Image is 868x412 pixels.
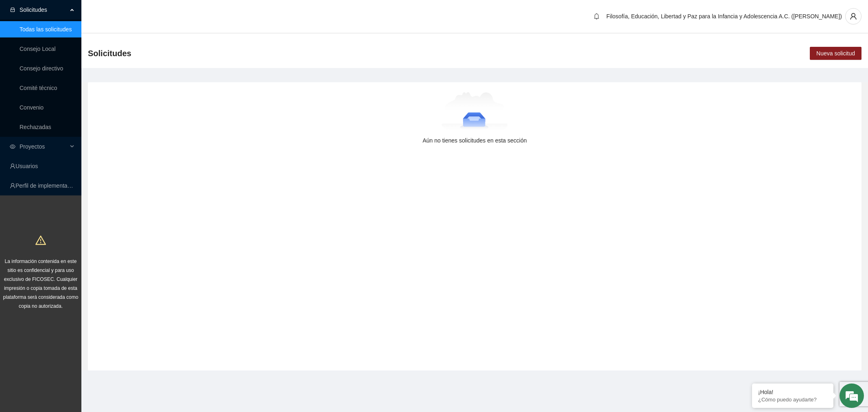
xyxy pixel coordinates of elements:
button: user [845,8,861,24]
span: bell [590,13,603,20]
a: Consejo Local [20,46,56,52]
a: Usuarios [15,163,38,169]
button: Nueva solicitud [810,47,861,60]
span: Solicitudes [20,2,68,18]
a: Perfil de implementadora [15,182,79,189]
a: Comité técnico [20,85,57,91]
a: Convenio [20,104,44,111]
a: Consejo directivo [20,65,63,72]
a: Todas las solicitudes [20,26,72,33]
span: warning [35,235,46,245]
span: Proyectos [20,138,68,155]
div: Aún no tienes solicitudes en esta sección [101,136,848,145]
a: Rechazadas [20,124,51,130]
span: user [846,13,861,20]
img: Aún no tienes solicitudes en esta sección [442,92,508,133]
div: ¡Hola! [758,389,827,395]
p: ¿Cómo puedo ayudarte? [758,397,827,403]
span: eye [10,144,15,149]
span: Filosofía, Educación, Libertad y Paz para la Infancia y Adolescencia A.C. ([PERSON_NAME]) [606,13,842,20]
button: bell [590,10,603,23]
span: inbox [10,7,15,13]
span: La información contenida en este sitio es confidencial y para uso exclusivo de FICOSEC. Cualquier... [3,259,79,309]
span: Nueva solicitud [816,49,855,58]
span: Solicitudes [88,47,131,60]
